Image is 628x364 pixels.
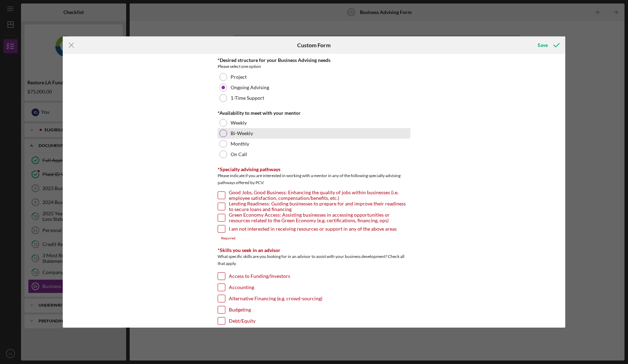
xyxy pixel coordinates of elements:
label: Debt/Equity [229,317,255,324]
label: Lending Readiness: Guiding businesses to prepare for and improve their readiness to secure loans ... [229,203,410,210]
div: What specific skills are you looking for in an advisor to assist with your business development? ... [218,253,410,269]
div: *Specialty advising pathways [218,167,410,172]
label: Bi-Weekly [231,131,253,136]
label: Project [231,74,247,80]
label: Budgeting [229,306,251,313]
div: Save [538,38,548,52]
h6: Custom Form [297,42,330,48]
div: *Desired structure for your Business Advising needs [218,57,410,63]
label: Ongoing Advising [231,85,269,90]
label: Accounting [229,284,254,291]
label: Green Economy Access: Assisting businesses in accessing opportunities or resources related to the... [229,214,410,221]
label: Good Jobs, Good Business: Enhancing the quality of jobs within businesses (i.e. employee satisfac... [229,192,410,199]
div: Required [218,236,410,240]
label: Alternative Financing (e.g. crowd-sourcing) [229,295,322,302]
div: Please select one option [218,63,410,70]
label: On Call [231,152,247,157]
label: 1-Time Support [231,95,264,101]
div: *Availability to meet with your mentor [218,110,410,116]
div: Please indicate if you are interested in working with a mentor in any of the following specialty ... [218,172,410,188]
label: Access to Funding/Investors [229,273,290,280]
button: Save [531,38,565,52]
label: I am not interested in receiving resources or support in any of the above areas [229,225,397,232]
label: Monthly [231,141,249,147]
label: Weekly [231,120,247,126]
div: *Skills you seek in an advisor [218,247,410,253]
